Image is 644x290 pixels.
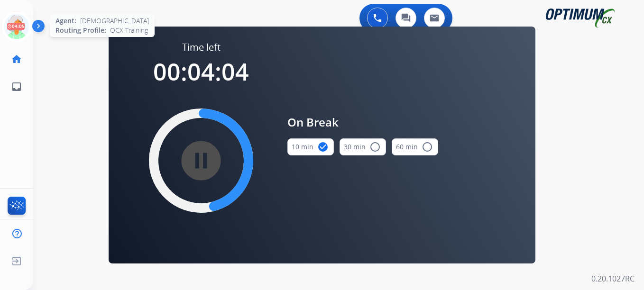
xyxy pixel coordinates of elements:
mat-icon: check_circle [317,141,329,153]
span: Routing Profile: [55,26,106,35]
mat-icon: inbox [11,81,22,92]
button: 10 min [287,138,334,155]
span: [DEMOGRAPHIC_DATA] [80,16,149,26]
mat-icon: radio_button_unchecked [369,141,381,153]
mat-icon: pause_circle_filled [195,155,207,166]
p: 0.20.1027RC [591,273,635,284]
span: OCX Training [110,26,148,35]
span: Time left [182,41,221,54]
mat-icon: home [11,54,22,65]
mat-icon: radio_button_unchecked [422,141,433,153]
span: Agent: [55,16,76,26]
span: 00:04:04 [153,55,249,88]
span: On Break [287,114,438,131]
button: 60 min [392,138,438,155]
button: 30 min [340,138,386,155]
